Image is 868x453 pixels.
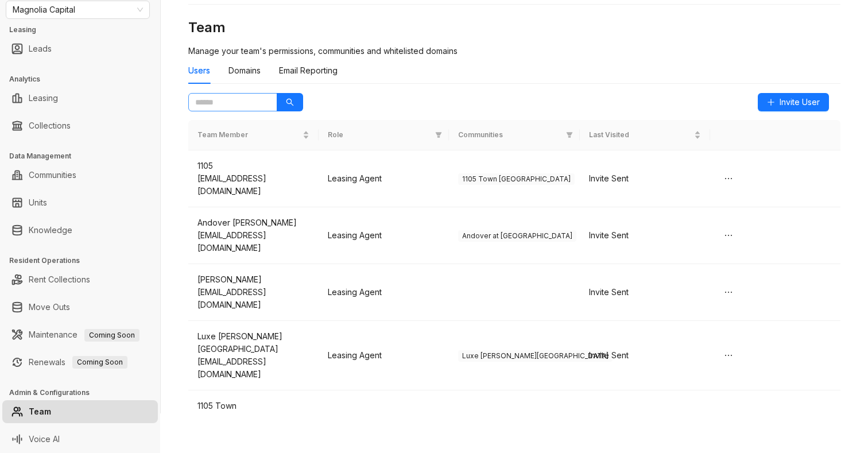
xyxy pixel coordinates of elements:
[2,400,158,423] li: Team
[758,93,829,111] button: Invite User
[188,46,458,56] span: Manage your team's permissions, communities and whitelisted domains
[197,160,309,172] div: 1105
[319,150,449,207] td: Leasing Agent
[29,87,58,110] a: Leasing
[9,255,160,266] h3: Resident Operations
[589,130,692,141] span: Last Visited
[780,96,820,109] span: Invite User
[197,130,300,141] span: Team Member
[2,268,158,291] li: Rent Collections
[29,296,70,319] a: Move Outs
[29,400,51,423] a: Team
[29,114,71,137] a: Collections
[2,37,158,60] li: Leads
[2,351,158,374] li: Renewals
[29,219,72,242] a: Knowledge
[197,216,309,229] div: Andover [PERSON_NAME]
[2,114,158,137] li: Collections
[188,64,210,77] div: Users
[13,1,143,18] span: Magnolia Capital
[286,98,294,106] span: search
[197,229,309,254] div: [EMAIL_ADDRESS][DOMAIN_NAME]
[9,151,160,161] h3: Data Management
[319,207,449,264] td: Leasing Agent
[589,349,701,362] div: Invite Sent
[29,37,52,60] a: Leads
[319,321,449,390] td: Leasing Agent
[197,330,309,355] div: Luxe [PERSON_NAME][GEOGRAPHIC_DATA]
[2,164,158,187] li: Communities
[197,273,309,286] div: [PERSON_NAME]
[228,64,261,77] div: Domains
[433,127,444,143] span: filter
[2,296,158,319] li: Move Outs
[435,131,442,138] span: filter
[9,388,160,398] h3: Admin & Configurations
[197,355,309,381] div: [EMAIL_ADDRESS][DOMAIN_NAME]
[589,172,701,185] div: Invite Sent
[458,173,575,185] span: 1105 Town [GEOGRAPHIC_DATA]
[197,172,309,198] div: [EMAIL_ADDRESS][DOMAIN_NAME]
[458,230,576,242] span: Andover at [GEOGRAPHIC_DATA]
[724,174,733,183] span: ellipsis
[566,131,573,138] span: filter
[9,25,160,35] h3: Leasing
[29,268,90,291] a: Rent Collections
[589,229,701,242] div: Invite Sent
[2,191,158,214] li: Units
[458,350,613,362] span: Luxe [PERSON_NAME][GEOGRAPHIC_DATA]
[564,127,575,143] span: filter
[72,356,127,369] span: Coming Soon
[319,264,449,321] td: Leasing Agent
[2,428,158,451] li: Voice AI
[580,120,710,150] th: Last Visited
[188,120,319,150] th: Team Member
[2,87,158,110] li: Leasing
[29,191,47,214] a: Units
[29,164,76,187] a: Communities
[279,64,338,77] div: Email Reporting
[458,130,561,141] span: Communities
[724,288,733,297] span: ellipsis
[2,219,158,242] li: Knowledge
[724,351,733,360] span: ellipsis
[328,130,431,141] span: Role
[724,231,733,240] span: ellipsis
[9,74,160,84] h3: Analytics
[767,98,775,106] span: plus
[188,18,840,37] h3: Team
[2,323,158,346] li: Maintenance
[319,120,449,150] th: Role
[589,286,701,299] div: Invite Sent
[29,351,127,374] a: RenewalsComing Soon
[84,329,139,342] span: Coming Soon
[197,286,309,311] div: [EMAIL_ADDRESS][DOMAIN_NAME]
[29,428,60,451] a: Voice AI
[197,400,309,425] div: 1105 Town [GEOGRAPHIC_DATA]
